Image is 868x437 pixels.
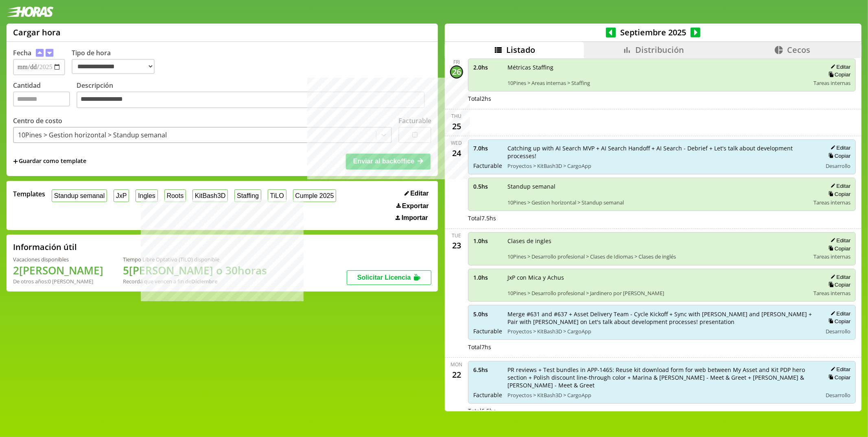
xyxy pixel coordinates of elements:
button: Copiar [826,374,851,381]
div: Total 7 hs [468,343,856,351]
h1: 2 [PERSON_NAME] [13,263,103,278]
span: 2.0 hs [473,63,502,71]
button: Editar [828,366,851,373]
div: Total 2 hs [468,95,856,102]
button: Copiar [826,191,851,198]
button: Copiar [826,245,851,252]
div: scrollable content [445,58,861,410]
button: Enviar al backoffice [346,154,431,169]
button: Editar [828,63,851,70]
span: Solicitar Licencia [357,274,411,281]
span: Merge #631 and #637 + Asset Delivery Team - Cycle Kickoff + Sync with [PERSON_NAME] and [PERSON_N... [507,310,816,326]
div: 23 [450,239,463,252]
div: 24 [450,146,463,159]
div: Recordá que vencen a fin de [123,278,267,285]
div: Tiempo Libre Optativo (TiLO) disponible [123,256,267,263]
div: Fri [453,59,460,65]
button: Editar [828,144,851,151]
button: Copiar [826,281,851,288]
span: Septiembre 2025 [616,27,691,38]
span: Catching up with AI Search MVP + AI Search Handoff + AI Search - Debrief + Let's talk about devel... [507,144,816,160]
div: Total 6.5 hs [468,407,856,415]
b: Diciembre [191,278,217,285]
span: Proyectos > KitBash3D > CargoApp [507,328,816,335]
span: Tareas internas [813,199,851,206]
button: Ingles [136,189,157,202]
span: Facturable [473,327,502,335]
span: Cecos [787,44,810,55]
span: Desarrollo [826,162,851,170]
span: Listado [506,44,535,55]
span: Tareas internas [813,289,851,297]
div: Mon [451,361,463,368]
span: 10Pines > Gestion horizontal > Standup semanal [507,199,808,206]
label: Centro de costo [13,116,62,125]
div: De otros años: 0 [PERSON_NAME] [13,278,103,285]
span: 6.5 hs [473,366,502,374]
button: KitBash3D [192,189,228,202]
button: Cumple 2025 [293,189,337,202]
span: 7.0 hs [473,144,502,152]
button: Exportar [394,202,431,210]
span: Distribución [635,44,684,55]
div: 10Pines > Gestion horizontal > Standup semanal [18,130,167,139]
span: 5.0 hs [473,310,502,318]
span: Standup semanal [507,183,808,190]
button: Copiar [826,318,851,325]
div: Thu [452,113,462,120]
textarea: Descripción [77,91,425,109]
label: Fecha [13,48,31,57]
img: logotipo [7,7,54,17]
div: Wed [451,139,462,146]
div: Tue [452,232,461,239]
select: Tipo de hora [72,59,155,74]
button: JxP [114,189,129,202]
label: Tipo de hora [72,48,161,75]
h2: Información útil [13,241,77,252]
span: 10Pines > Desarrollo profesional > Jardinero por [PERSON_NAME] [507,289,808,297]
button: Solicitar Licencia [347,270,431,285]
span: PR reviews + Test bundles in APP-1465: Reuse kit download form for web between My Asset and Kit P... [507,366,816,389]
span: 1.0 hs [473,237,502,245]
button: Copiar [826,71,851,78]
input: Cantidad [13,91,70,107]
button: Staffing [234,189,261,202]
div: 26 [450,65,463,78]
span: Editar [410,190,429,197]
label: Facturable [398,116,431,125]
button: Editar [828,310,851,317]
button: Editar [828,183,851,189]
span: 10Pines > Desarrollo profesional > Clases de Idiomas > Clases de inglés [507,253,808,260]
button: Standup semanal [52,189,107,202]
span: +Guardar como template [13,157,86,166]
span: Facturable [473,391,502,399]
span: Importar [402,214,428,222]
div: 22 [450,368,463,381]
div: 25 [450,120,463,133]
span: Clases de ingles [507,237,808,245]
span: 0.5 hs [473,183,502,190]
span: Tareas internas [813,79,851,87]
span: Tareas internas [813,253,851,260]
button: Editar [402,189,431,198]
span: 1.0 hs [473,274,502,281]
span: Facturable [473,162,502,170]
span: Exportar [402,202,429,210]
h1: 5 [PERSON_NAME] o 30 horas [123,263,267,278]
span: + [13,157,18,166]
button: Copiar [826,152,851,159]
span: Desarrollo [826,391,851,399]
span: 10Pines > Areas internas > Staffing [507,79,808,87]
button: TiLO [268,189,286,202]
span: JxP con Mica y Achus [507,274,808,281]
span: Enviar al backoffice [353,158,414,165]
h1: Cargar hora [13,27,61,38]
button: Roots [164,189,186,202]
button: Editar [828,237,851,244]
span: Proyectos > KitBash3D > CargoApp [507,391,816,399]
label: Descripción [77,81,431,111]
label: Cantidad [13,81,77,111]
span: Proyectos > KitBash3D > CargoApp [507,162,816,170]
span: Desarrollo [826,328,851,335]
div: Vacaciones disponibles [13,256,103,263]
